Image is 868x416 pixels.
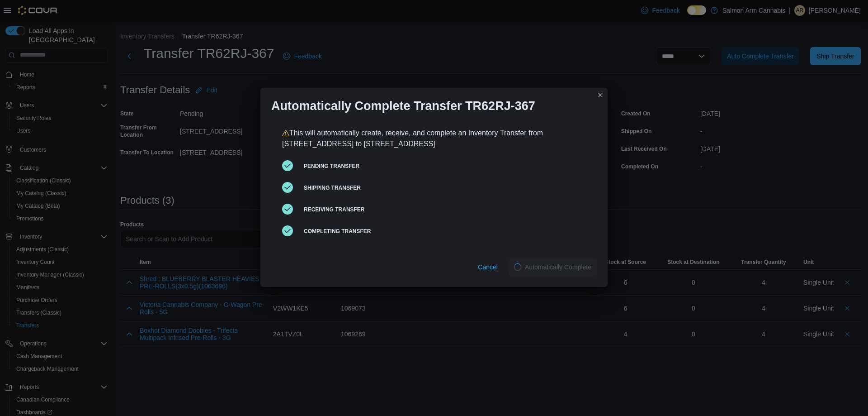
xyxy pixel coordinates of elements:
span: Cancel [478,263,498,272]
h6: Receiving Transfer [304,206,586,213]
h6: Pending Transfer [304,163,586,170]
button: Closes this modal window [595,90,606,100]
button: LoadingAutomatically Complete [509,258,597,276]
span: Automatically Complete [525,263,591,272]
button: Cancel [474,258,501,276]
span: Loading [514,263,521,270]
h1: Automatically Complete Transfer TR62RJ-367 [271,99,535,113]
h6: Completing Transfer [304,228,586,235]
p: This will automatically create, receive, and complete an Inventory Transfer from [STREET_ADDRESS]... [282,128,586,149]
h6: Shipping Transfer [304,184,586,191]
